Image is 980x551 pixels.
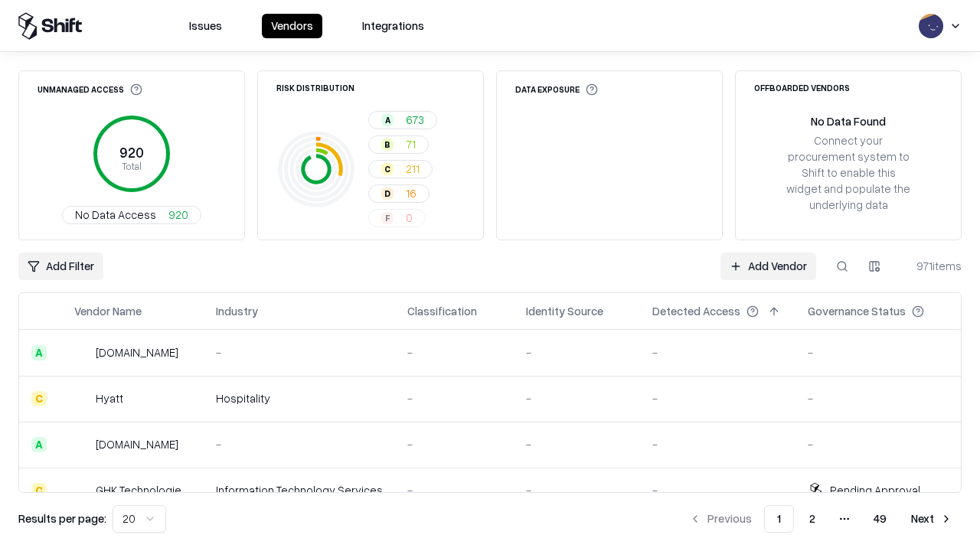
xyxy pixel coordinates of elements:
[526,390,628,406] div: -
[119,144,144,161] tspan: 920
[785,132,912,214] div: Connect your procurement system to Shift to enable this widget and populate the underlying data
[368,184,430,203] button: D16
[720,253,816,280] a: Add Vendor
[122,160,142,172] tspan: Total
[216,390,383,406] div: Hospitality
[526,436,628,452] div: -
[407,390,501,406] div: -
[406,185,416,201] span: 16
[652,303,740,319] div: Detected Access
[96,436,178,452] div: [DOMAIN_NAME]
[180,14,231,38] button: Issues
[18,510,106,527] p: Results per page:
[526,344,628,360] div: -
[652,436,783,452] div: -
[262,14,322,38] button: Vendors
[381,139,394,151] div: B
[652,482,783,498] div: -
[353,14,433,38] button: Integrations
[808,303,906,319] div: Governance Status
[62,206,201,224] button: No Data Access920
[902,505,962,533] button: Next
[407,344,501,360] div: -
[406,161,420,177] span: 211
[74,345,90,360] img: intrado.com
[18,253,103,280] button: Add Filter
[861,505,899,533] button: 49
[808,344,949,360] div: -
[811,113,886,129] div: No Data Found
[526,303,603,319] div: Identity Source
[900,258,962,274] div: 971 items
[74,437,90,452] img: primesec.co.il
[96,344,178,360] div: [DOMAIN_NAME]
[74,303,142,319] div: Vendor Name
[31,345,47,360] div: A
[74,391,90,406] img: Hyatt
[31,483,47,498] div: C
[652,344,783,360] div: -
[526,482,628,498] div: -
[406,112,424,128] span: 673
[515,83,598,96] div: Data Exposure
[75,207,156,223] span: No Data Access
[407,436,501,452] div: -
[368,111,437,129] button: A673
[216,303,258,319] div: Industry
[96,482,191,498] div: GHK Technologies Inc.
[808,390,949,406] div: -
[31,391,47,406] div: C
[216,436,383,452] div: -
[808,436,949,452] div: -
[830,482,920,498] div: Pending Approval
[38,83,142,96] div: Unmanaged Access
[368,160,433,178] button: C211
[381,114,394,126] div: A
[407,482,501,498] div: -
[216,344,383,360] div: -
[276,83,354,92] div: Risk Distribution
[652,390,783,406] div: -
[96,390,123,406] div: Hyatt
[680,505,962,533] nav: pagination
[216,482,383,498] div: Information Technology Services
[381,163,394,175] div: C
[31,437,47,452] div: A
[764,505,794,533] button: 1
[74,483,90,498] img: GHK Technologies Inc.
[407,303,477,319] div: Classification
[754,83,850,92] div: Offboarded Vendors
[406,136,416,152] span: 71
[381,187,394,200] div: D
[797,505,828,533] button: 2
[168,207,188,223] span: 920
[368,135,429,154] button: B71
